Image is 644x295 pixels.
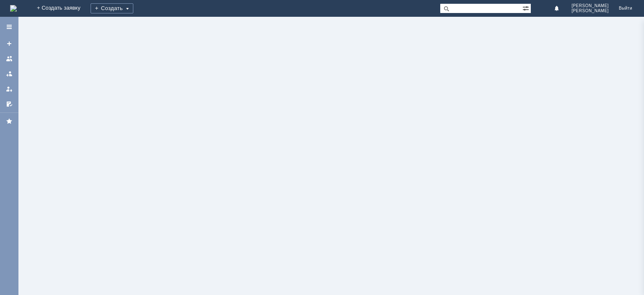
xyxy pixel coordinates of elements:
[571,3,609,8] span: [PERSON_NAME]
[10,5,17,12] img: logo
[571,8,609,13] span: [PERSON_NAME]
[10,5,17,12] a: Перейти на домашнюю страницу
[3,97,16,111] a: Мои согласования
[3,52,16,65] a: Заявки на командах
[522,4,531,12] span: Расширенный поиск
[3,67,16,81] a: Заявки в моей ответственности
[3,37,16,50] a: Создать заявку
[91,3,133,13] div: Создать
[3,82,16,96] a: Мои заявки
